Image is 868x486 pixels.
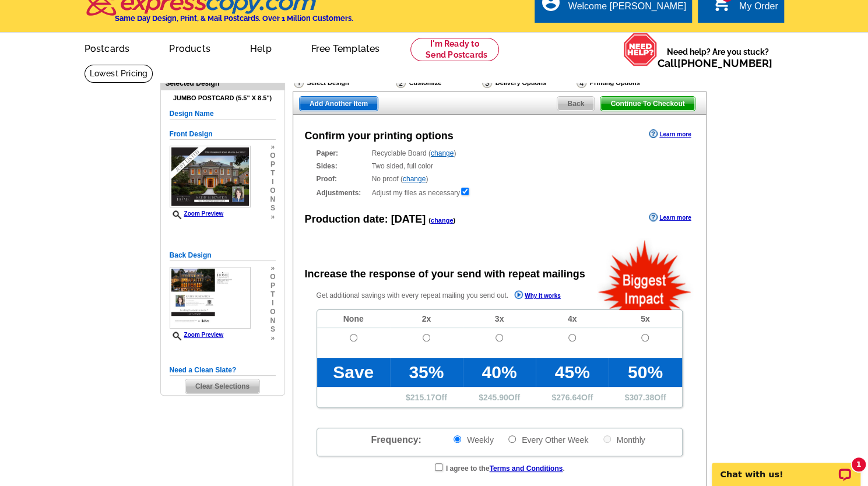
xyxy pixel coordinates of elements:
img: Printing Options & Summary [577,78,586,88]
td: $ Off [390,387,463,407]
td: 4x [536,310,609,328]
div: Two sided, full color [317,161,683,171]
iframe: LiveChat chat widget [704,449,868,486]
td: 40% [463,358,536,387]
div: Confirm your printing options [305,128,454,144]
label: Weekly [452,434,494,445]
span: t [270,290,275,299]
a: Help [231,34,290,61]
input: Monthly [603,435,611,443]
div: Production date: [305,212,456,227]
a: change [431,149,454,157]
span: Back [557,97,594,111]
div: Delivery Options [481,77,575,91]
span: » [270,264,275,273]
strong: Sides: [317,161,368,171]
div: Customize [395,77,481,89]
span: o [270,152,275,160]
h5: Back Design [170,250,276,261]
td: 35% [390,358,463,387]
label: Monthly [602,434,645,445]
td: $ Off [463,387,536,407]
a: change [431,217,454,224]
a: [PHONE_NUMBER] [677,57,772,69]
a: Same Day Design, Print, & Mail Postcards. Over 1 Million Customers. [85,1,353,23]
span: 245.90 [483,393,508,402]
img: help [623,33,658,66]
h5: Design Name [170,108,276,119]
a: Zoom Preview [170,332,224,338]
span: i [270,299,275,308]
input: Every Other Week [508,435,516,443]
div: Selected Design [161,78,284,89]
td: 50% [609,358,681,387]
h5: Front Design [170,129,276,140]
span: » [270,334,275,343]
img: Customize [396,78,406,88]
strong: I agree to the . [446,464,565,473]
span: Call [658,57,772,69]
a: Learn more [649,129,691,139]
span: 307.38 [629,393,654,402]
a: Zoom Preview [170,210,224,217]
span: » [270,213,275,221]
div: Recyclable Board ( ) [317,148,683,159]
img: Select Design [294,78,304,88]
h4: Same Day Design, Print, & Mail Postcards. Over 1 Million Customers. [115,14,353,23]
a: Why it works [514,290,561,302]
a: change [403,175,426,183]
span: Clear Selections [185,379,259,393]
span: Need help? Are you stuck? [658,46,778,69]
a: Back [557,96,595,111]
td: 45% [536,358,609,387]
span: 276.64 [556,393,581,402]
div: No proof ( ) [317,174,683,184]
img: small-thumb.jpg [170,146,251,207]
span: Frequency: [371,435,421,445]
span: s [270,325,275,334]
div: Printing Options [575,77,677,91]
span: o [270,273,275,281]
input: Weekly [454,435,461,443]
td: Save [317,358,390,387]
img: small-thumb.jpg [170,267,251,329]
span: ( ) [428,217,455,224]
div: Adjust my files as necessary [317,186,683,198]
div: My Order [739,1,778,17]
a: Free Templates [293,34,399,61]
span: s [270,204,275,213]
a: Postcards [66,34,149,61]
td: $ Off [609,387,681,407]
span: [DATE] [391,213,426,225]
a: Add Another Item [299,96,378,111]
label: Every Other Week [507,434,588,445]
td: None [317,310,390,328]
span: p [270,160,275,169]
a: Terms and Conditions [489,464,563,473]
td: 2x [390,310,463,328]
a: Products [150,34,229,61]
td: 3x [463,310,536,328]
strong: Adjustments: [317,188,368,198]
span: i [270,178,275,186]
a: Learn more [649,213,691,222]
span: Continue To Checkout [600,97,694,111]
span: n [270,316,275,325]
span: n [270,195,275,204]
div: Welcome [PERSON_NAME] [568,1,686,17]
span: 215.17 [410,393,435,402]
span: » [270,143,275,152]
span: t [270,169,275,178]
img: biggestImpact.png [597,238,693,310]
p: Get additional savings with every repeat mailing you send out. [317,289,586,302]
div: Select Design [293,77,395,91]
strong: Proof: [317,174,368,184]
span: Add Another Item [300,97,378,111]
strong: Paper: [317,148,368,159]
span: p [270,281,275,290]
td: 5x [609,310,681,328]
span: o [270,308,275,316]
